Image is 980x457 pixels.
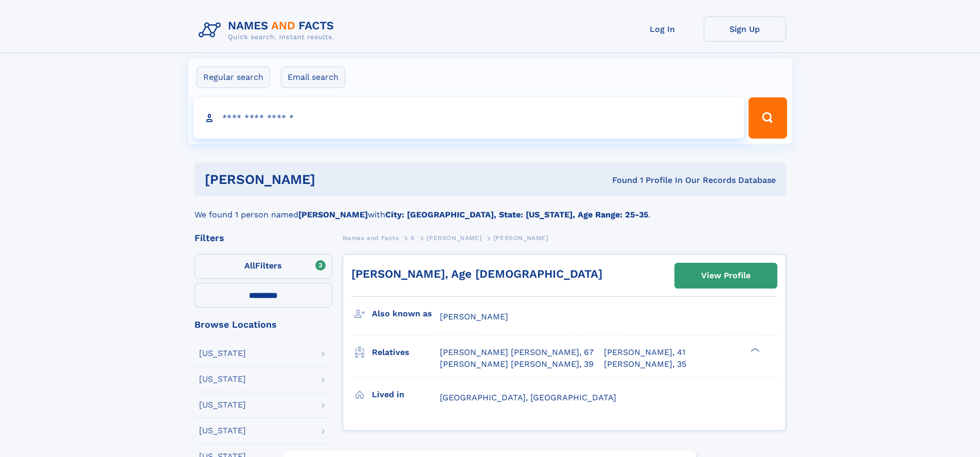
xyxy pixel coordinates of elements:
[426,231,482,244] a: [PERSON_NAME]
[372,344,440,361] h3: Relatives
[351,267,602,280] a: [PERSON_NAME], Age [DEMOGRAPHIC_DATA]
[604,347,685,358] a: [PERSON_NAME], 41
[704,16,786,42] a: Sign Up
[440,312,508,321] span: [PERSON_NAME]
[244,261,255,270] span: All
[199,375,246,383] div: [US_STATE]
[343,231,399,244] a: Names and Facts
[372,305,440,323] h3: Also known as
[194,233,332,243] div: Filters
[194,254,332,279] label: Filters
[621,16,704,42] a: Log In
[194,16,343,44] img: Logo Names and Facts
[604,359,686,370] a: [PERSON_NAME], 35
[281,66,345,88] label: Email search
[194,320,332,329] div: Browse Locations
[749,97,787,139] button: Search Button
[493,234,548,242] span: [PERSON_NAME]
[440,393,616,402] span: [GEOGRAPHIC_DATA], [GEOGRAPHIC_DATA]
[440,347,594,358] a: [PERSON_NAME] [PERSON_NAME], 67
[440,359,594,370] a: [PERSON_NAME] [PERSON_NAME], 39
[197,66,270,88] label: Regular search
[199,349,246,358] div: [US_STATE]
[205,173,464,186] h1: [PERSON_NAME]
[748,347,760,353] div: ❯
[464,175,776,186] div: Found 1 Profile In Our Records Database
[701,264,751,287] div: View Profile
[426,234,482,242] span: [PERSON_NAME]
[298,210,368,219] b: [PERSON_NAME]
[385,210,648,219] b: City: [GEOGRAPHIC_DATA], State: [US_STATE], Age Range: 25-35
[193,97,744,139] input: search input
[675,263,777,288] a: View Profile
[411,231,415,244] a: K
[411,234,415,242] span: K
[372,386,440,403] h3: Lived in
[199,401,246,409] div: [US_STATE]
[194,196,786,221] div: We found 1 person named with .
[199,427,246,435] div: [US_STATE]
